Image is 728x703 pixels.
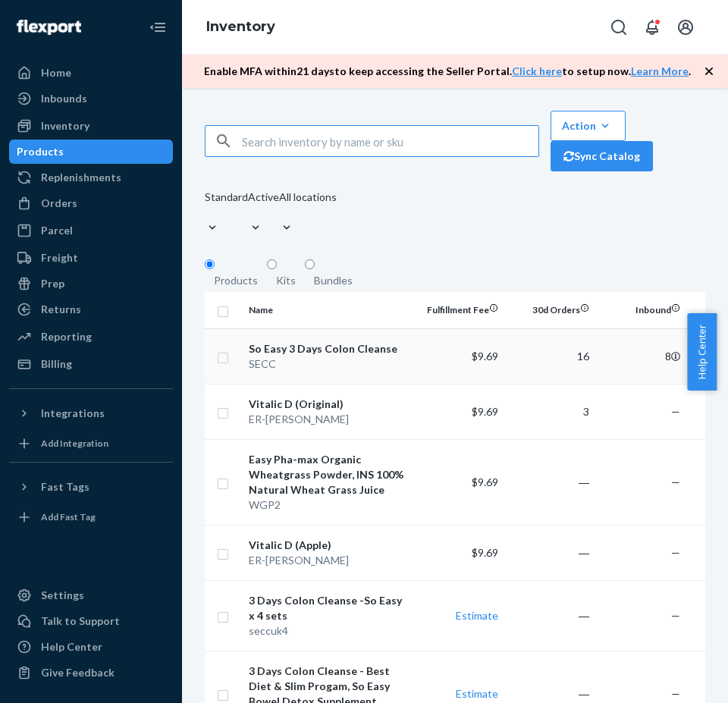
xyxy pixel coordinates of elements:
input: Standard [205,205,206,220]
td: 16 [504,328,595,384]
a: Add Integration [9,432,173,456]
div: Give Feedback [41,665,115,680]
a: Help Center [9,635,173,659]
div: So Easy 3 Days Colon Cleanse [249,341,407,356]
a: Estimate [456,687,498,700]
a: Home [9,61,173,85]
a: Learn More [631,64,689,77]
div: seccuk4 [249,623,407,639]
div: Products [17,144,64,159]
div: Help Center [41,639,102,654]
div: Kits [276,273,296,288]
button: Action [551,111,626,141]
td: 3 [504,384,595,439]
span: $9.69 [472,405,498,418]
a: Settings [9,583,173,607]
div: ER-[PERSON_NAME] [249,412,407,427]
div: Returns [41,302,81,317]
button: Give Feedback [9,661,173,685]
td: ― [504,439,595,525]
div: Active [248,190,279,205]
div: Prep [41,276,64,291]
a: Parcel [9,218,173,243]
input: All locations [279,205,281,220]
a: Orders [9,191,173,215]
div: Parcel [41,223,73,238]
th: Name [243,292,413,328]
th: Inbound [595,292,686,328]
div: Billing [41,356,72,372]
span: $9.69 [472,546,498,559]
a: Talk to Support [9,609,173,633]
button: Close Navigation [143,12,173,42]
span: — [671,405,680,418]
div: Action [562,118,614,133]
input: Kits [267,259,277,269]
a: Prep [9,271,173,296]
a: Reporting [9,325,173,349]
div: Products [214,273,258,288]
div: Freight [41,250,78,265]
div: SECC [249,356,407,372]
a: Estimate [456,609,498,622]
a: Freight [9,246,173,270]
div: Bundles [314,273,353,288]
div: Talk to Support [41,614,120,629]
div: Vitalic D (Apple) [249,538,407,553]
input: Search inventory by name or sku [242,126,538,156]
div: WGP2 [249,497,407,513]
a: Inbounds [9,86,173,111]
button: Open account menu [670,12,701,42]
a: Products [9,140,173,164]
th: Fulfillment Fee [413,292,504,328]
div: Orders [41,196,77,211]
div: Add Fast Tag [41,510,96,523]
div: Reporting [41,329,92,344]
a: Add Fast Tag [9,505,173,529]
div: Easy Pha-max Organic Wheatgrass Powder, INS 100% Natural Wheat Grass Juice [249,452,407,497]
td: 8 [595,328,686,384]
input: Active [248,205,249,220]
a: Billing [9,352,173,376]
div: Inventory [41,118,89,133]
span: — [671,687,680,700]
p: Enable MFA within 21 days to keep accessing the Seller Portal. to setup now. . [204,64,691,79]
a: Replenishments [9,165,173,190]
div: Add Integration [41,437,108,450]
div: Integrations [41,406,105,421]
div: Inbounds [41,91,87,106]
a: Inventory [206,18,275,35]
span: — [671,475,680,488]
input: Products [205,259,215,269]
button: Help Center [687,313,717,391]
a: Returns [9,297,173,322]
span: $9.69 [472,475,498,488]
td: ― [504,525,595,580]
span: $9.69 [472,350,498,362]
div: All locations [279,190,337,205]
a: Inventory [9,114,173,138]
th: 30d Orders [504,292,595,328]
div: Replenishments [41,170,121,185]
span: — [671,546,680,559]
td: ― [504,580,595,651]
input: Bundles [305,259,315,269]
ol: breadcrumbs [194,5,287,49]
div: Settings [41,588,84,603]
button: Integrations [9,401,173,425]
button: Open notifications [637,12,667,42]
div: Fast Tags [41,479,89,494]
button: Fast Tags [9,475,173,499]
div: Standard [205,190,248,205]
div: ER-[PERSON_NAME] [249,553,407,568]
div: Home [41,65,71,80]
img: Flexport logo [17,20,81,35]
button: Open Search Box [604,12,634,42]
div: 3 Days Colon Cleanse -So Easy x 4 sets [249,593,407,623]
button: Sync Catalog [551,141,653,171]
span: — [671,609,680,622]
div: Vitalic D (Original) [249,397,407,412]
a: Click here [512,64,562,77]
